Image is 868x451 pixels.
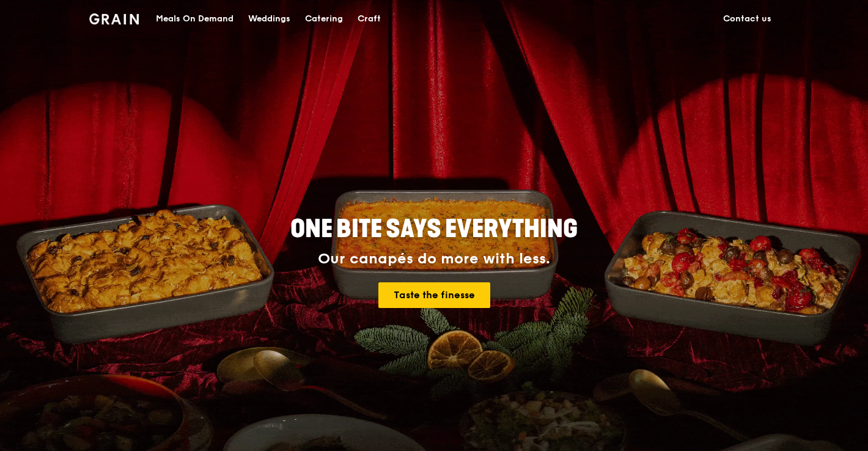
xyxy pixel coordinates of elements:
[214,251,654,268] div: Our canapés do more with less.
[305,1,343,37] div: Catering
[378,282,490,308] a: Taste the finesse
[248,1,290,37] div: Weddings
[358,1,381,37] div: Craft
[156,1,234,37] div: Meals On Demand
[298,1,350,37] a: Catering
[350,1,388,37] a: Craft
[241,1,298,37] a: Weddings
[716,1,779,37] a: Contact us
[290,215,578,244] span: ONE BITE SAYS EVERYTHING
[89,13,139,24] img: Grain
